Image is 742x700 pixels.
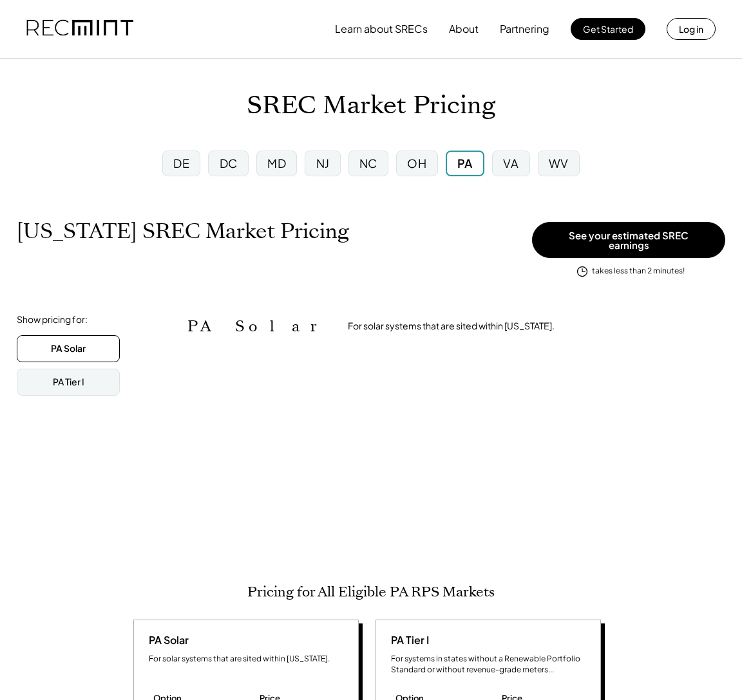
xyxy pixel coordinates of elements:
[407,155,426,171] div: OH
[335,16,428,42] button: Learn about SRECs
[17,219,349,244] h1: [US_STATE] SREC Market Pricing
[348,320,555,333] div: For solar systems that are sited within [US_STATE].
[667,18,716,40] button: Log in
[449,16,479,42] button: About
[532,222,725,258] button: See your estimated SREC earnings
[247,584,495,600] h2: Pricing for All Eligible PA RPS Markets
[173,155,189,171] div: DE
[457,155,473,171] div: PA
[17,313,88,326] div: Show pricing for:
[187,317,328,336] h2: PA Solar
[500,16,549,42] button: Partnering
[51,342,86,355] div: PA Solar
[316,155,330,171] div: NJ
[391,654,591,676] div: For systems in states without a Renewable Portfolio Standard or without revenue-grade meters...
[267,155,286,171] div: MD
[386,633,429,647] div: PA Tier I
[53,376,84,389] div: PA Tier I
[571,18,645,40] button: Get Started
[144,633,189,647] div: PA Solar
[247,91,495,121] h1: SREC Market Pricing
[149,654,348,665] div: For solar systems that are sited within [US_STATE].
[220,155,238,171] div: DC
[592,266,685,277] div: takes less than 2 minutes!
[503,155,518,171] div: VA
[359,155,377,171] div: NC
[26,7,133,51] img: recmint-logotype%403x.png
[549,155,569,171] div: WV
